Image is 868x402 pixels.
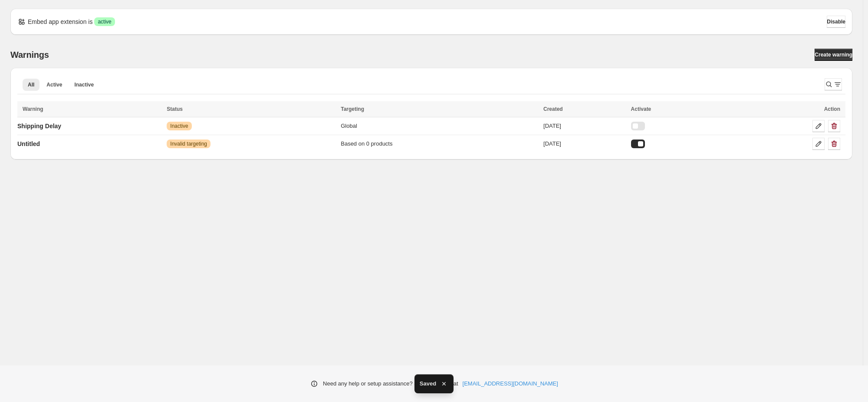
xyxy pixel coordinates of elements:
span: Disable [827,18,845,25]
span: Create warning [815,51,852,58]
a: Untitled [17,137,40,151]
p: Embed app extension is [28,17,92,26]
span: Inactive [170,123,188,130]
div: [DATE] [543,122,626,130]
span: All [28,81,34,88]
span: Status [167,106,183,112]
div: Global [341,122,538,130]
h2: Warnings [10,50,49,60]
span: Action [824,106,840,112]
p: Untitled [17,140,40,148]
span: active [98,18,111,25]
button: Search and filter results [825,78,842,90]
span: Inactive [74,81,94,88]
span: Targeting [341,106,364,112]
span: Invalid targeting [170,140,207,147]
a: Create warning [815,49,852,61]
a: [EMAIL_ADDRESS][DOMAIN_NAME] [463,379,558,388]
div: Based on 0 products [341,140,538,148]
span: Saved [420,379,436,388]
span: Activate [631,106,651,112]
span: Created [543,106,563,112]
p: Shipping Delay [17,122,61,130]
button: Disable [827,16,845,28]
span: Active [46,81,62,88]
div: [DATE] [543,140,626,148]
span: Warning [23,106,43,112]
a: Shipping Delay [17,119,61,133]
